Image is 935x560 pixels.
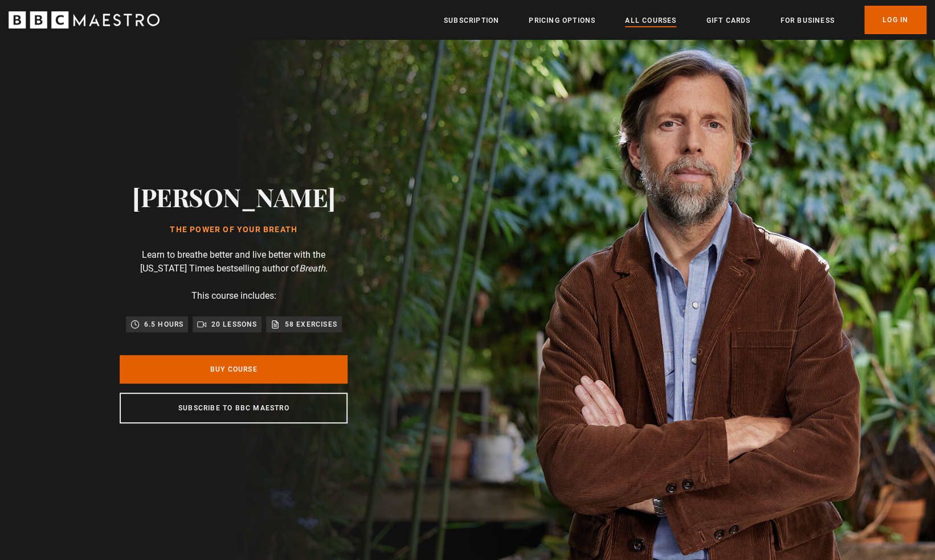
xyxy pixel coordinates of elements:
[120,248,348,275] p: Learn to breathe better and live better with the [US_STATE] Times bestselling author of .
[706,15,750,26] a: Gift Cards
[625,15,676,26] a: All Courses
[780,15,834,26] a: For business
[132,182,336,211] h2: [PERSON_NAME]
[444,6,926,34] nav: Primary
[132,225,336,234] h1: The Power of Your Breath
[9,11,160,28] svg: BBC Maestro
[191,289,276,303] p: This course includes:
[444,15,499,26] a: Subscription
[284,319,337,330] p: 58 exercises
[144,319,184,330] p: 6.5 hours
[864,6,926,34] a: Log In
[529,15,595,26] a: Pricing Options
[299,263,325,274] i: Breath
[120,393,348,423] a: Subscribe to BBC Maestro
[120,355,348,384] a: Buy Course
[211,319,257,330] p: 20 lessons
